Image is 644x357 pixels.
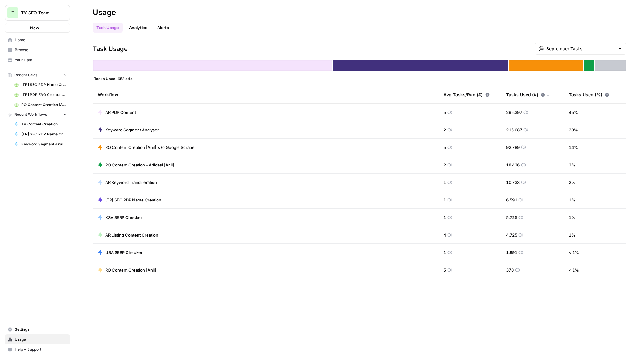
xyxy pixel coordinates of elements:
a: RO Content Creation [Anil] [98,267,156,273]
span: AR Listing Content Creation [105,232,158,238]
span: 1 [444,197,446,203]
a: KSA SERP Checker [98,214,142,221]
button: Recent Grids [5,70,70,80]
span: 5 [444,109,446,115]
a: [TR] PDP FAQ Creator Grid [12,90,70,100]
button: Help + Support [5,344,70,354]
span: 5.725 [506,214,517,221]
span: 3 % [569,162,575,168]
div: Avg Tasks/Run (#) [444,86,490,103]
span: 5 [444,267,446,273]
span: KSA SERP Checker [105,214,142,221]
a: [TR] SEO PDP Name Creation [98,197,161,203]
span: 10.733 [506,179,520,186]
a: Alerts [153,23,173,33]
span: RO Content Creation - Adidasi [Anil] [105,162,174,168]
span: Keyword Segment Analyser [105,127,159,133]
a: TR Content Creation [12,119,70,129]
a: RO Content Creation [Anil] w/o Google Scrape Grid [12,100,70,110]
a: Browse [5,45,70,55]
span: Help + Support [15,347,67,352]
span: T [11,9,14,17]
span: New [30,25,39,31]
span: AR Keyword Transliteration [105,179,157,186]
a: Usage [5,334,70,344]
span: Task Usage [93,44,128,53]
a: [TR] SEO PDP Name Creation [12,129,70,139]
span: USA SERP Checker [105,249,143,256]
span: 1 % [569,197,575,203]
span: 18.436 [506,162,520,168]
span: Settings [15,327,67,332]
span: < 1 % [569,267,579,273]
span: Recent Workflows [14,112,47,117]
span: 1 % [569,232,575,238]
a: Home [5,35,70,45]
a: Keyword Segment Analyser [98,127,159,133]
span: 5 [444,144,446,150]
span: 2 % [569,179,575,186]
input: September Tasks [546,46,615,52]
span: Recent Grids [14,72,37,78]
span: Usage [15,337,67,342]
span: < 1 % [569,249,579,256]
a: [TR] SEO PDP Name Creation Grid [12,80,70,90]
span: [TR] SEO PDP Name Creation [21,131,67,137]
a: Analytics [125,23,151,33]
span: 6.591 [506,197,517,203]
span: 2 [444,162,446,168]
div: Tasks Used (%) [569,86,609,103]
span: Tasks Used: [94,76,117,81]
span: RO Content Creation [Anil] [105,267,156,273]
span: RO Content Creation [Anil] w/o Google Scrape Grid [21,102,67,108]
span: 4.725 [506,232,517,238]
span: [TR] SEO PDP Name Creation Grid [21,82,67,88]
span: Home [15,37,67,43]
a: AR PDP Content [98,109,136,115]
span: 2 [444,127,446,133]
span: 1 [444,179,446,186]
span: Your Data [15,57,67,63]
span: 1 [444,214,446,221]
span: [TR] SEO PDP Name Creation [105,197,161,203]
span: TR Content Creation [21,121,67,127]
a: AR Listing Content Creation [98,232,158,238]
span: 33 % [569,127,578,133]
span: 92.789 [506,144,520,150]
div: Tasks Used (#) [506,86,550,103]
div: Usage [93,8,116,18]
span: 1 % [569,214,575,221]
span: TY SEO Team [21,10,59,16]
a: RO Content Creation [Anil] w/o Google Scrape [98,144,195,150]
button: New [5,23,70,33]
a: Keyword Segment Analyser [12,139,70,149]
span: Browse [15,47,67,53]
div: Workflow [98,86,434,103]
span: 45 % [569,109,578,115]
span: [TR] PDP FAQ Creator Grid [21,92,67,98]
span: 4 [444,232,446,238]
span: 652.444 [118,76,133,81]
a: Settings [5,324,70,334]
span: 370 [506,267,514,273]
span: Keyword Segment Analyser [21,141,67,147]
span: 1.991 [506,249,517,256]
button: Workspace: TY SEO Team [5,5,70,21]
a: Your Data [5,55,70,65]
a: RO Content Creation - Adidasi [Anil] [98,162,174,168]
span: RO Content Creation [Anil] w/o Google Scrape [105,144,195,150]
span: 14 % [569,144,578,150]
button: Recent Workflows [5,110,70,119]
span: AR PDP Content [105,109,136,115]
a: Task Usage [93,23,123,33]
a: USA SERP Checker [98,249,143,256]
span: 295.397 [506,109,522,115]
a: AR Keyword Transliteration [98,179,157,186]
span: 215.687 [506,127,522,133]
span: 1 [444,249,446,256]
